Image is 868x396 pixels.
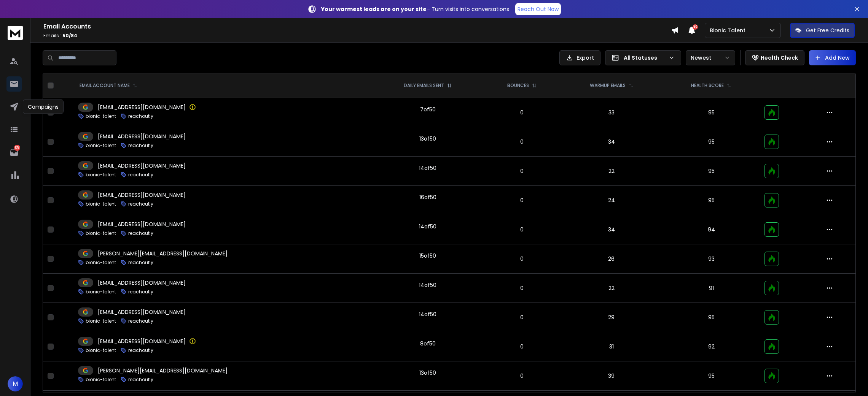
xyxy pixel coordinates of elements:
[693,24,698,30] span: 50
[488,167,555,175] p: 0
[663,274,760,303] td: 91
[419,164,436,172] div: 14 of 50
[43,33,671,39] p: Emails :
[98,220,186,228] p: [EMAIL_ADDRESS][DOMAIN_NAME]
[98,191,186,199] p: [EMAIL_ADDRESS][DOMAIN_NAME]
[560,127,663,157] td: 34
[419,135,436,143] div: 13 of 50
[488,284,555,292] p: 0
[663,244,760,274] td: 93
[404,82,444,89] p: DAILY EMAILS SENT
[86,260,116,266] p: bionic-talent
[8,376,23,391] button: M
[86,201,116,207] p: bionic-talent
[419,369,436,377] div: 13 of 50
[560,215,663,244] td: 34
[420,106,436,113] div: 7 of 50
[560,186,663,215] td: 24
[488,196,555,204] p: 0
[419,223,436,230] div: 14 of 50
[559,50,600,65] button: Export
[98,162,186,169] p: [EMAIL_ADDRESS][DOMAIN_NAME]
[560,332,663,361] td: 31
[663,215,760,244] td: 94
[761,54,798,62] p: Health Check
[663,127,760,157] td: 95
[560,274,663,303] td: 22
[710,27,749,34] p: Bionic Talent
[86,318,116,324] p: bionic-talent
[488,372,555,380] p: 0
[488,226,555,233] p: 0
[590,82,626,89] p: WARMUP EMAILS
[790,23,855,38] button: Get Free Credits
[128,230,153,236] p: reachoutly
[507,82,529,89] p: BOUNCES
[419,310,436,318] div: 14 of 50
[128,260,153,266] p: reachoutly
[62,32,77,39] span: 50 / 84
[86,143,116,149] p: bionic-talent
[43,22,671,31] h1: Email Accounts
[419,193,436,201] div: 16 of 50
[488,138,555,146] p: 0
[6,145,22,160] a: 103
[8,26,23,40] img: logo
[98,279,186,287] p: [EMAIL_ADDRESS][DOMAIN_NAME]
[691,82,724,89] p: HEALTH SCORE
[86,113,116,119] p: bionic-talent
[745,50,804,65] button: Health Check
[321,5,509,13] p: – Turn visits into conversations
[128,113,153,119] p: reachoutly
[98,337,186,345] p: [EMAIL_ADDRESS][DOMAIN_NAME]
[806,27,849,34] p: Get Free Credits
[98,308,186,316] p: [EMAIL_ADDRESS][DOMAIN_NAME]
[86,377,116,383] p: bionic-talent
[128,347,153,353] p: reachoutly
[128,289,153,295] p: reachoutly
[686,50,735,65] button: Newest
[86,289,116,295] p: bionic-talent
[86,347,116,353] p: bionic-talent
[128,172,153,178] p: reachoutly
[420,340,436,347] div: 8 of 50
[515,3,561,15] a: Reach Out Now
[663,157,760,186] td: 95
[488,343,555,350] p: 0
[98,133,186,140] p: [EMAIL_ADDRESS][DOMAIN_NAME]
[488,255,555,263] p: 0
[560,303,663,332] td: 29
[98,103,186,111] p: [EMAIL_ADDRESS][DOMAIN_NAME]
[98,367,228,374] p: [PERSON_NAME][EMAIL_ADDRESS][DOMAIN_NAME]
[14,145,20,151] p: 103
[419,281,436,289] div: 14 of 50
[419,252,436,260] div: 15 of 50
[809,50,856,65] button: Add New
[128,318,153,324] p: reachoutly
[86,230,116,236] p: bionic-talent
[663,332,760,361] td: 92
[663,186,760,215] td: 95
[98,250,228,257] p: [PERSON_NAME][EMAIL_ADDRESS][DOMAIN_NAME]
[488,314,555,321] p: 0
[518,5,559,13] p: Reach Out Now
[663,303,760,332] td: 95
[80,82,137,89] div: EMAIL ACCOUNT NAME
[560,244,663,274] td: 26
[86,172,116,178] p: bionic-talent
[560,361,663,391] td: 39
[488,109,555,116] p: 0
[23,100,64,114] div: Campaigns
[128,143,153,149] p: reachoutly
[663,98,760,127] td: 95
[624,54,666,62] p: All Statuses
[560,98,663,127] td: 33
[663,361,760,391] td: 95
[321,5,427,13] strong: Your warmest leads are on your site
[128,201,153,207] p: reachoutly
[560,157,663,186] td: 22
[128,377,153,383] p: reachoutly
